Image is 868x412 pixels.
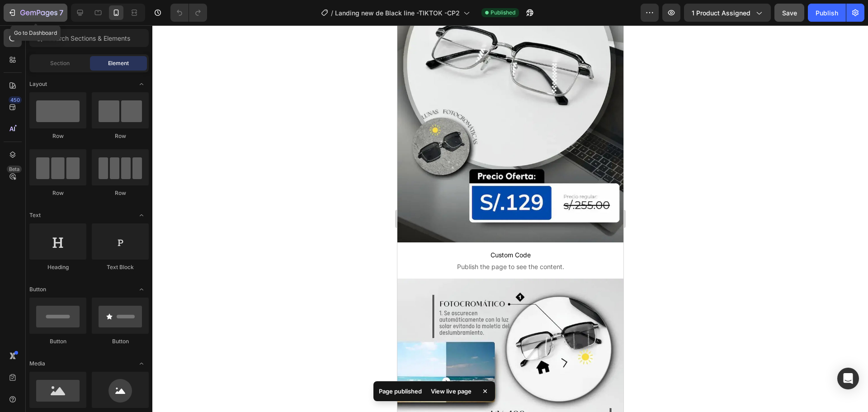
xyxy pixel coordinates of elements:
[170,4,207,22] div: Undo/Redo
[782,9,797,17] span: Save
[108,59,129,67] span: Element
[29,132,86,140] div: Row
[808,4,846,22] button: Publish
[425,385,477,398] div: View live page
[134,282,149,297] span: Toggle open
[92,189,149,197] div: Row
[816,8,838,18] div: Publish
[134,356,149,371] span: Toggle open
[29,29,149,47] input: Search Sections & Elements
[397,25,623,412] iframe: Design area
[774,4,804,22] button: Save
[684,4,771,22] button: 1 product assigned
[92,337,149,346] div: Button
[29,80,47,88] span: Layout
[29,285,46,294] span: Button
[29,360,45,368] span: Media
[491,9,515,17] span: Published
[50,59,70,67] span: Section
[134,208,149,223] span: Toggle open
[92,263,149,271] div: Text Block
[331,8,333,18] span: /
[379,387,422,396] p: Page published
[92,132,149,140] div: Row
[9,96,22,104] div: 450
[29,263,86,271] div: Heading
[4,4,67,22] button: 7
[335,8,460,18] span: Landing new de Black line -TIKTOK -CP2
[29,189,86,197] div: Row
[692,8,750,18] span: 1 product assigned
[29,337,86,346] div: Button
[837,368,859,389] div: Open Intercom Messenger
[134,77,149,91] span: Toggle open
[59,7,63,18] p: 7
[29,211,41,219] span: Text
[7,166,22,173] div: Beta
